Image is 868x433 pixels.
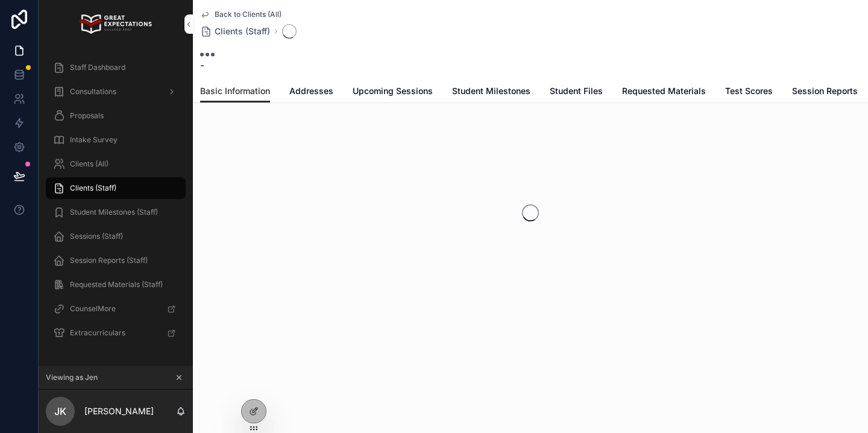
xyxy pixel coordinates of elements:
span: Back to Clients (All) [215,10,281,19]
span: JK [54,404,66,419]
span: Basic Information [200,85,270,97]
a: Requested Materials [622,80,706,104]
a: Consultations [46,81,186,103]
span: Student Milestones [452,85,530,97]
a: Clients (All) [46,153,186,175]
span: Sessions (Staff) [70,232,123,241]
span: Student Milestones (Staff) [70,207,158,217]
a: Back to Clients (All) [200,10,281,19]
a: Proposals [46,105,186,127]
span: - [200,58,215,72]
p: [PERSON_NAME] [84,405,154,417]
span: Extracurriculars [70,328,125,338]
span: Test Scores [725,85,773,97]
a: Staff Dashboard [46,57,186,78]
span: Clients (Staff) [215,25,270,37]
a: Extracurriculars [46,322,186,344]
a: Student Milestones [452,80,530,104]
span: Upcoming Sessions [353,85,433,97]
div: scrollable content [39,48,193,359]
a: Intake Survey [46,129,186,151]
a: Session Reports (Staff) [46,250,186,271]
a: Student Milestones (Staff) [46,201,186,223]
span: Student Files [550,85,603,97]
a: Basic Information [200,80,270,103]
span: Clients (Staff) [70,183,116,193]
span: Viewing as Jen [46,373,98,382]
a: Addresses [289,80,333,104]
span: Session Reports [792,85,858,97]
a: Test Scores [725,80,773,104]
span: Consultations [70,87,116,96]
a: Requested Materials (Staff) [46,274,186,296]
img: App logo [80,14,151,34]
a: Clients (Staff) [200,25,270,37]
a: Session Reports [792,80,858,104]
span: Requested Materials [622,85,706,97]
span: Requested Materials (Staff) [70,280,163,289]
span: Clients (All) [70,159,108,169]
span: Intake Survey [70,135,118,145]
a: Student Files [550,80,603,104]
span: Proposals [70,111,104,121]
a: Upcoming Sessions [353,80,433,104]
a: Sessions (Staff) [46,226,186,247]
span: CounselMore [70,304,116,314]
span: Staff Dashboard [70,63,125,72]
span: Session Reports (Staff) [70,256,148,265]
span: Addresses [289,85,333,97]
a: CounselMore [46,298,186,320]
a: Clients (Staff) [46,177,186,199]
